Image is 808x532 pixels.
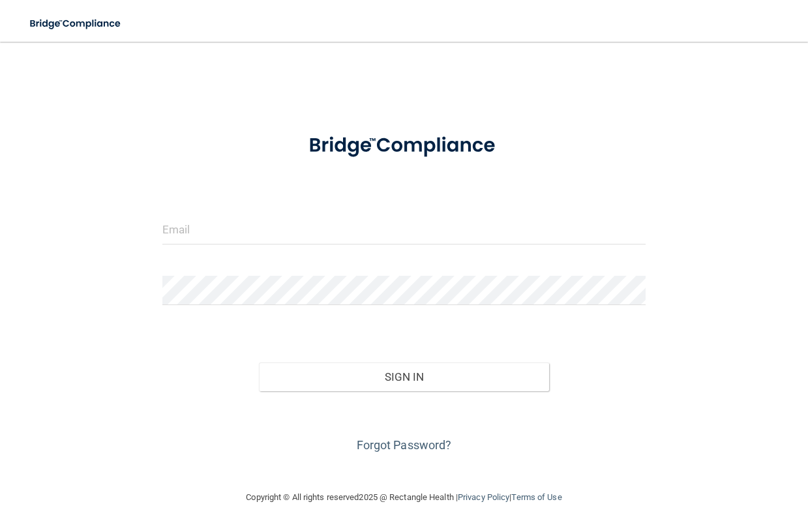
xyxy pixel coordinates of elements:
a: Privacy Policy [458,492,509,502]
a: Forgot Password? [357,438,452,452]
img: bridge_compliance_login_screen.278c3ca4.svg [20,10,132,37]
input: Email [162,215,646,244]
a: Terms of Use [511,492,561,502]
img: bridge_compliance_login_screen.278c3ca4.svg [288,120,520,171]
div: Copyright © All rights reserved 2025 @ Rectangle Health | | [166,477,642,518]
button: Sign In [259,362,549,391]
